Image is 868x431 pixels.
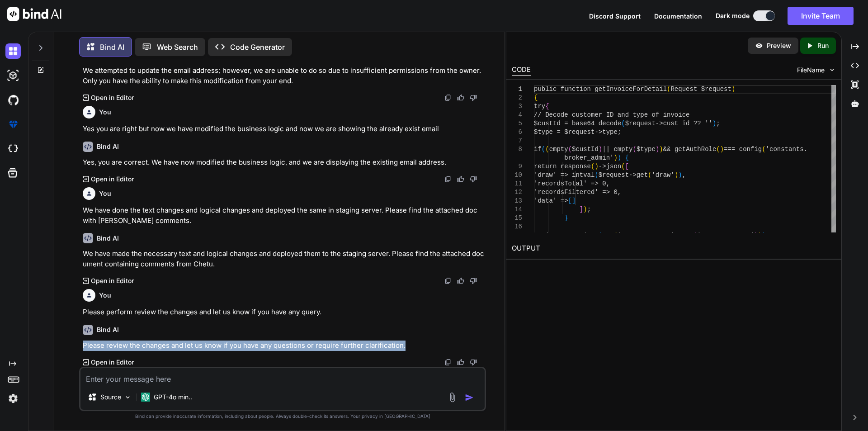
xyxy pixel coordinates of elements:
img: dislike [470,94,477,101]
span: ( [667,85,670,93]
span: $custId = base64_decode [534,120,621,127]
span: [ [568,197,571,204]
img: like [457,175,464,183]
img: settings [5,391,21,406]
p: Open in Editor [91,93,134,102]
button: Invite Team [788,7,854,25]
img: Pick Models [124,393,132,401]
span: ; [716,120,720,127]
span: ) [758,232,761,239]
span: ) [594,163,598,170]
span: 'draw' => intval [534,171,594,179]
span: ] [579,206,583,213]
p: Code Generator [230,42,285,52]
h2: OUTPUT [506,238,841,259]
span: ( [693,232,697,239]
img: GPT-4o mini [141,393,150,402]
span: $type = $request->type; [534,128,621,136]
span: Discord Support [589,12,641,20]
div: 4 [512,111,522,119]
h6: Bind AI [97,325,119,334]
span: if [534,146,542,153]
span: Stripe::setApiKey [534,232,599,239]
div: 15 [512,214,522,223]
span: 'constants. [765,146,807,153]
img: like [457,94,464,101]
span: ) [720,146,723,153]
p: GPT-4o min.. [154,393,192,402]
div: 13 [512,197,522,205]
span: 'STRIPE_SECRET', env [618,232,693,239]
div: 1 [512,85,522,94]
p: We have made the necessary text and logical changes and deployed them to the staging server. Plea... [83,249,484,269]
span: $request->get [598,171,647,179]
span: ( [632,146,636,153]
span: ) [712,120,716,127]
span: ] [572,197,576,204]
img: icon [465,393,474,402]
img: premium [5,117,21,132]
span: ( [621,163,625,170]
div: 8 [512,145,522,154]
span: // Decode customer ID and type of invoice [534,111,689,118]
span: broker_admin' [564,154,613,161]
span: ( [716,146,720,153]
span: ) [617,154,621,161]
span: ( [591,163,594,170]
span: === config [724,146,762,153]
p: Yes, you are correct. We have now modified the business logic, and we are displaying the existing... [83,157,484,168]
span: ) [613,154,617,161]
p: Open in Editor [91,358,134,367]
button: Documentation [654,11,702,21]
p: We have done the text changes and logical changes and deployed the same in staging server. Please... [83,205,484,226]
img: copy [444,94,452,101]
img: cloudideIcon [5,141,21,156]
img: darkChat [5,43,21,59]
div: 9 [512,162,522,171]
p: Please review the changes and let us know if you have any questions or require further clarificat... [83,341,484,351]
span: ( [598,232,602,239]
span: $type [637,146,656,153]
span: ) [656,146,659,153]
p: Bind can provide inaccurate information, including about people. Always double-check its answers.... [79,413,486,420]
img: darkAi-studio [5,68,21,83]
span: ) [678,171,682,179]
span: ( [594,171,598,179]
span: ( [568,146,571,153]
div: 5 [512,119,522,128]
span: Dark mode [716,11,750,20]
div: 16 [512,223,522,231]
img: like [457,277,464,284]
h6: You [99,291,111,300]
span: return response [534,163,591,170]
span: public function getInvoiceForDetail [534,85,667,93]
div: CODE [512,65,531,76]
button: Discord Support [589,11,641,21]
span: , [682,171,685,179]
span: 'recordsTotal' => 0, [534,180,610,187]
span: { [534,94,538,101]
h6: Bind AI [97,234,119,243]
span: ( [541,146,545,153]
div: 3 [512,102,522,111]
span: try [534,103,545,110]
span: { [545,103,549,110]
div: 10 [512,171,522,180]
div: 6 [512,128,522,137]
img: attachment [447,392,458,403]
span: 'data' => [534,197,568,204]
span: ( [621,120,625,127]
span: $request->cust_id ?? '' [625,120,712,127]
p: Open in Editor [91,276,134,285]
span: ) [675,171,678,179]
p: Run [817,41,829,50]
span: 'STRIPE_SECRET' [697,232,754,239]
h6: You [99,189,111,198]
span: ( [762,146,765,153]
p: Preview [767,41,791,50]
img: like [457,359,464,366]
span: ) [762,232,765,239]
span: } [564,214,568,222]
img: githubDark [5,92,21,108]
img: copy [444,359,452,366]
